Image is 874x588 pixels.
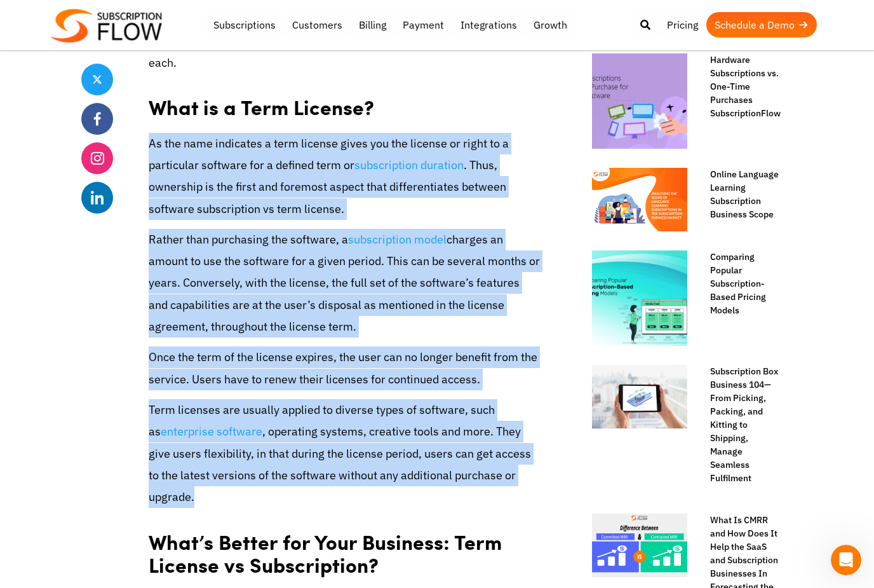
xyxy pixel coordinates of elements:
a: subscription model [348,232,447,247]
p: As the name indicates a term license gives you the license or right to a particular software for ... [149,133,540,220]
a: Customers [284,12,351,38]
p: Once the term of the license expires, the user can no longer benefit from the service. Users have... [149,346,540,390]
img: Subscription-Based Pricing Models [592,250,687,346]
a: Subscription Box Business 104—From Picking, Packing, and Kitting to Shipping, Manage Seamless Ful... [697,365,780,485]
img: online-language-learning [592,168,687,231]
h2: What’s Better for Your Business: Term License vs Subscription? [149,517,540,581]
p: Term licenses are usually applied to diverse types of software, such as , operating systems, crea... [149,399,540,508]
a: Integrations [452,12,525,38]
img: Subscriptionflow [51,9,162,43]
a: Schedule a Demo [706,12,817,38]
a: Growth [525,12,575,38]
a: Billing [351,12,394,38]
img: difference-between-MRR-&-CMRR [592,514,687,577]
a: Hardware Subscriptions vs. One-Time Purchases SubscriptionFlow [697,53,780,120]
a: Comparing Popular Subscription-Based Pricing Models [697,250,780,317]
a: enterprise software [161,424,262,439]
a: Payment [394,12,452,38]
p: Rather than purchasing the software, a charges an amount to use the software for a given period. ... [149,229,540,338]
a: Pricing [659,12,706,38]
img: Hardware Subscriptions vs. One-Time Purchases [592,53,687,149]
a: Online Language Learning Subscription Business Scope [697,168,780,221]
h2: What is a Term License? [149,83,540,123]
iframe: Intercom live chat [831,545,861,575]
a: Subscriptions [205,12,284,38]
a: subscription duration [354,158,464,172]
